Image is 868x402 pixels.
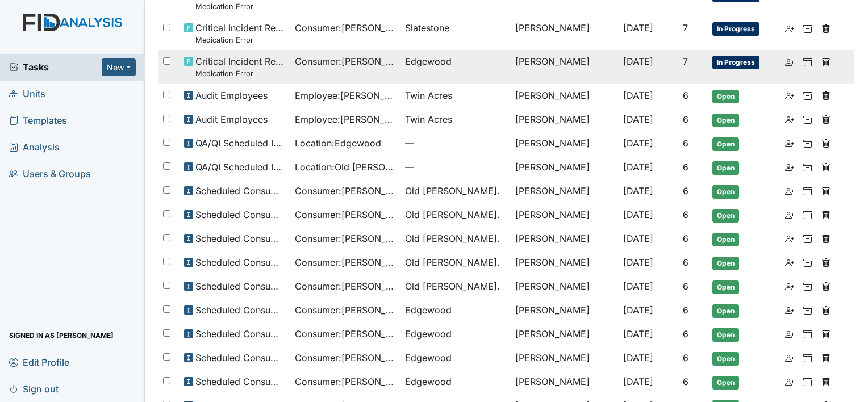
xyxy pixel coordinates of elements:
span: Edit Profile [9,353,69,371]
span: [DATE] [623,185,653,196]
a: Delete [821,160,831,174]
span: Open [712,137,739,151]
span: Old [PERSON_NAME]. [405,208,500,221]
a: Archive [803,327,812,341]
a: Archive [803,112,812,126]
a: Delete [821,21,831,35]
span: Open [712,280,739,294]
a: Archive [803,136,812,150]
span: Open [712,161,739,175]
a: Archive [803,303,812,317]
span: 6 [683,233,688,244]
span: 6 [683,304,688,316]
span: Open [712,209,739,223]
span: [DATE] [623,137,653,149]
td: [PERSON_NAME] [511,227,619,251]
span: Consumer : [PERSON_NAME], [GEOGRAPHIC_DATA] [295,279,396,293]
span: 6 [683,352,688,363]
span: 6 [683,376,688,387]
a: Archive [803,256,812,269]
span: [DATE] [623,56,653,67]
span: In Progress [712,22,759,36]
span: QA/QI Scheduled Inspection [195,136,285,150]
span: Analysis [9,139,60,156]
span: QA/QI Scheduled Inspection [195,160,285,174]
span: Templates [9,112,67,129]
span: Sign out [9,380,59,397]
span: 6 [683,114,688,125]
span: Edgewood [405,55,452,68]
span: Scheduled Consumer Chart Review [195,208,285,221]
a: Delete [821,256,831,269]
span: 6 [683,209,688,220]
td: [PERSON_NAME] [511,156,619,179]
span: [DATE] [623,257,653,268]
span: Critical Incident Report Medication Error [195,55,285,79]
span: Open [712,114,739,127]
a: Archive [803,89,812,102]
a: Delete [821,279,831,293]
span: — [405,160,506,174]
span: Open [712,233,739,246]
span: 6 [683,90,688,101]
span: [DATE] [623,161,653,173]
span: Open [712,185,739,199]
span: Scheduled Consumer Chart Review [195,375,285,388]
span: 6 [683,328,688,340]
span: Old [PERSON_NAME]. [405,256,500,269]
a: Archive [803,232,812,245]
span: Employee : [PERSON_NAME] [295,89,396,102]
td: [PERSON_NAME] [511,203,619,227]
td: [PERSON_NAME] [511,16,619,50]
span: [DATE] [623,22,653,33]
span: Edgewood [405,351,452,365]
span: [DATE] [623,352,653,363]
span: Consumer : [PERSON_NAME] [295,21,396,35]
td: [PERSON_NAME] [511,346,619,370]
span: Old [PERSON_NAME]. [405,279,500,293]
span: Slatestone [405,21,449,35]
span: Scheduled Consumer Chart Review [195,256,285,269]
span: Audit Employees [195,112,268,126]
td: [PERSON_NAME] [511,132,619,156]
span: Audit Employees [195,89,268,102]
span: Edgewood [405,327,452,341]
span: [DATE] [623,304,653,316]
span: Old [PERSON_NAME]. [405,184,500,198]
a: Archive [803,375,812,388]
a: Delete [821,112,831,126]
a: Archive [803,351,812,365]
button: New [102,58,136,76]
span: Consumer : [PERSON_NAME] [295,351,396,365]
span: [DATE] [623,233,653,244]
span: Open [712,376,739,390]
td: [PERSON_NAME] [511,299,619,323]
span: Scheduled Consumer Chart Review [195,184,285,198]
a: Delete [821,208,831,221]
span: 6 [683,280,688,292]
span: Consumer : [PERSON_NAME] [295,327,396,341]
a: Delete [821,351,831,365]
a: Delete [821,327,831,341]
span: Old [PERSON_NAME]. [405,232,500,245]
span: Consumer : [PERSON_NAME] [295,256,396,269]
small: Medication Error [195,68,285,79]
a: Delete [821,184,831,198]
span: Edgewood [405,375,452,388]
span: Open [712,257,739,270]
td: [PERSON_NAME] [511,179,619,203]
span: 7 [683,56,688,67]
span: Twin Acres [405,89,452,102]
span: Scheduled Consumer Chart Review [195,351,285,365]
a: Archive [803,279,812,293]
a: Archive [803,160,812,174]
a: Delete [821,136,831,150]
span: Scheduled Consumer Chart Review [195,327,285,341]
td: [PERSON_NAME] [511,251,619,275]
span: Users & Groups [9,165,91,183]
span: Location : Edgewood [295,136,381,150]
span: [DATE] [623,280,653,292]
span: 6 [683,185,688,196]
span: Open [712,328,739,342]
span: — [405,136,506,150]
